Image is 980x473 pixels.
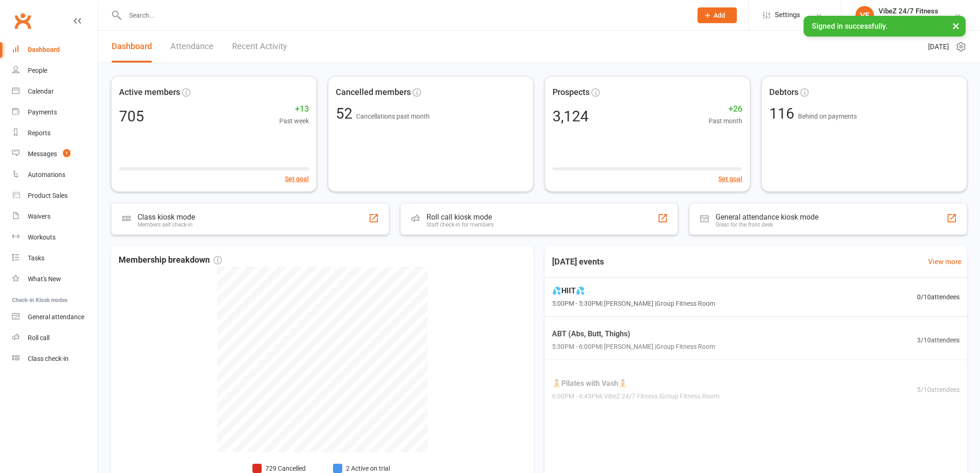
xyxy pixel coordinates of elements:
span: Add [714,12,725,19]
a: Automations [12,164,98,185]
span: 1 [63,149,70,157]
div: VibeZ 24/7 Fitness [879,7,938,15]
a: Class kiosk mode [12,348,98,369]
span: +26 [709,102,742,116]
span: +13 [279,102,309,116]
div: Tasks [28,254,44,262]
div: VF [855,6,874,25]
input: Search... [122,9,685,22]
a: Roll call [12,328,98,348]
a: Payments [12,102,98,123]
a: Attendance [170,31,214,63]
div: 705 [119,109,144,124]
span: 116 [769,105,798,122]
span: Past month [709,116,742,126]
div: Members self check-in [138,221,195,228]
span: 52 [336,105,356,122]
div: Roll call [28,334,50,341]
a: Waivers [12,206,98,227]
span: 6:00PM - 6:45PM | VibeZ 24/7 Fitness | Group Fitness Room [552,391,719,402]
a: What's New [12,269,98,290]
div: Staff check-in for members [427,221,494,228]
span: Cancelled members [336,86,411,99]
div: Workouts [28,233,56,241]
a: Tasks [12,248,98,269]
div: People [28,67,47,74]
button: × [948,16,964,36]
span: 5:00PM - 5:30PM | [PERSON_NAME] | Group Fitness Room [552,298,715,309]
span: ABT (Abs, Butt, Thighs) [552,328,715,340]
div: What's New [28,275,61,283]
span: Prospects [553,86,590,99]
div: Payments [28,108,57,116]
a: Workouts [12,227,98,248]
div: Class check-in [28,355,69,362]
div: Calendar [28,88,54,95]
a: General attendance kiosk mode [12,307,98,328]
span: Signed in successfully. [812,22,887,31]
div: General attendance kiosk mode [716,213,818,221]
div: 3,124 [553,109,589,124]
button: Set goal [285,174,309,184]
div: Great for the front desk [716,221,818,228]
span: Past week [279,116,309,126]
div: Dashboard [28,46,60,53]
span: Settings [775,5,800,25]
div: Class kiosk mode [138,213,195,221]
div: VibeZ 24/7 Fitness [879,15,938,24]
span: Membership breakdown [119,253,222,267]
a: Dashboard [112,31,152,63]
button: Add [697,7,737,23]
div: Reports [28,129,50,137]
a: Product Sales [12,185,98,206]
span: 3 / 10 attendees [917,334,960,345]
a: Clubworx [11,9,34,32]
span: 🧘Pilates with Vash🧘 [552,378,719,390]
span: 5 / 10 attendees [917,385,960,395]
span: [DATE] [928,41,949,52]
div: Messages [28,150,57,158]
a: Calendar [12,81,98,102]
div: Automations [28,171,65,178]
span: 5:30PM - 6:00PM | [PERSON_NAME] | Group Fitness Room [552,341,715,352]
div: General attendance [28,313,84,321]
span: Behind on payments [798,113,857,120]
button: Set goal [718,174,742,184]
span: Debtors [769,86,798,99]
h3: [DATE] events [545,253,611,270]
span: Cancellations past month [356,113,430,120]
a: People [12,60,98,81]
a: View more [928,256,961,267]
span: 💦HIIT💦 [552,285,715,297]
a: Recent Activity [232,31,287,63]
div: Product Sales [28,192,68,199]
div: Roll call kiosk mode [427,213,494,221]
span: Active members [119,85,180,99]
a: Reports [12,123,98,144]
a: Dashboard [12,39,98,60]
div: Waivers [28,213,50,220]
a: Messages 1 [12,144,98,164]
span: 0 / 10 attendees [917,292,960,302]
